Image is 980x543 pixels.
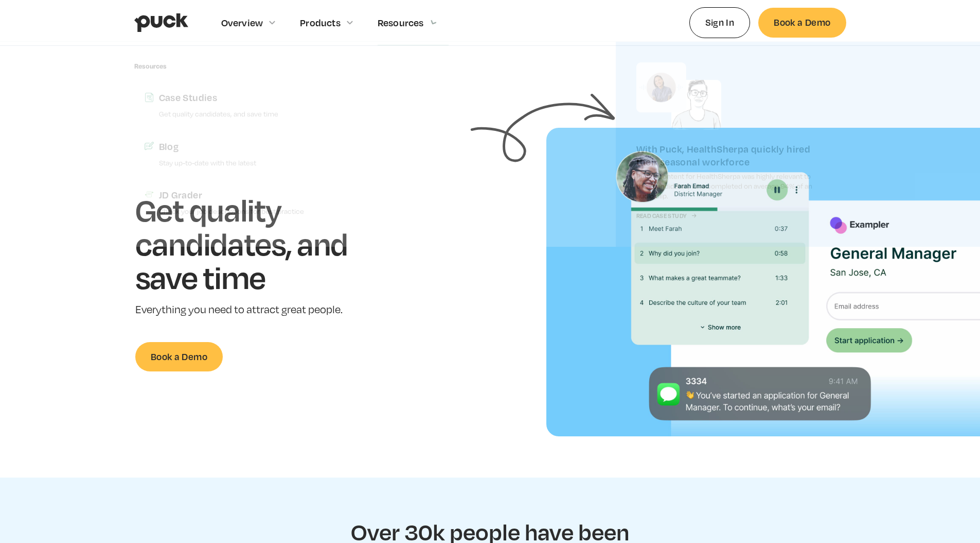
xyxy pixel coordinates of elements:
div: Blog [159,140,354,152]
a: Book a Demo [135,342,223,371]
p: Stay up-to-date with the latest [159,158,354,167]
a: Sign In [689,7,751,38]
div: JD Grader [159,188,354,201]
a: JD GraderCheck your job descriptions for best practice [134,178,365,226]
div: Overview [221,17,263,28]
p: Puck’s content for HealthSherpa was highly relevant to their candidates, who completed on average... [636,171,826,201]
div: Resources [378,17,424,28]
p: Check your job descriptions for best practice [159,206,354,216]
a: BlogStay up-to-date with the latest [134,129,365,178]
p: Get quality candidates, and save time [159,109,354,118]
a: Case StudiesGet quality candidates, and save time [134,80,365,129]
div: Read Case Study [636,213,687,219]
div: With Puck, HealthSherpa quickly hired their seasonal workforce [636,142,826,168]
a: Book a Demo [758,8,846,37]
h1: Get quality candidates, and save time [135,193,380,294]
div: Resources [134,62,167,70]
p: Everything you need to attract great people. [135,302,380,317]
a: With Puck, HealthSherpa quickly hired their seasonal workforcePuck’s content for HealthSherpa was... [616,42,846,247]
div: Case Studies [159,91,354,104]
div: Products [300,17,341,28]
